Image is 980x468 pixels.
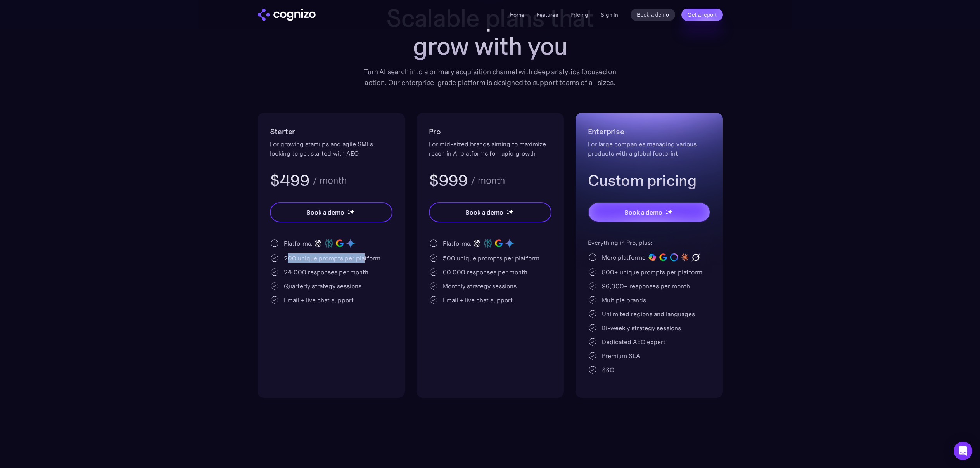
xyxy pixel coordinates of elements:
h3: $999 [429,170,468,191]
div: / month [471,176,505,185]
div: 200 unique prompts per platform [284,253,380,263]
div: Platforms: [284,239,313,248]
div: Bi-weekly strategy sessions [602,323,681,333]
h1: Scalable plans that grow with you [358,4,622,60]
div: 96,000+ responses per month [602,281,690,291]
img: star [665,212,668,215]
div: Turn AI search into a primary acquisition channel with deep analytics focused on action. Our ente... [358,66,622,88]
img: star [506,212,509,215]
div: Everything in Pro, plus: [588,238,710,247]
div: Monthly strategy sessions [443,281,517,291]
div: Quarterly strategy sessions [284,281,361,291]
div: Email + live chat support [284,295,354,305]
div: 24,000 responses per month [284,267,368,277]
img: star [667,209,672,214]
div: Platforms: [443,239,472,248]
div: SSO [602,365,614,374]
div: Book a demo [625,208,662,217]
div: Book a demo [466,208,503,217]
div: For mid-sized brands aiming to maximize reach in AI platforms for rapid growth [429,139,551,158]
a: Features [537,11,558,18]
div: Dedicated AEO expert [602,337,665,347]
a: home [258,9,316,21]
h3: $499 [270,170,310,191]
div: More platforms: [602,253,647,262]
a: Pricing [570,11,588,18]
a: Get a report [681,9,723,21]
a: Sign in [601,10,618,19]
img: star [665,210,667,211]
div: Email + live chat support [443,295,513,305]
h2: Pro [429,125,551,138]
div: Premium SLA [602,351,640,361]
div: Open Intercom Messenger [954,442,972,460]
a: Book a demostarstarstar [270,202,392,222]
div: 500 unique prompts per platform [443,253,539,263]
div: For large companies managing various products with a global footprint [588,139,710,158]
div: Unlimited regions and languages [602,309,695,319]
div: 800+ unique prompts per platform [602,267,702,277]
img: star [508,209,513,214]
img: star [349,209,354,214]
a: Book a demostarstarstar [429,202,551,222]
a: Book a demostarstarstar [588,202,710,222]
h2: Starter [270,125,392,138]
img: star [347,210,349,211]
img: star [347,212,350,215]
h3: Custom pricing [588,170,710,191]
div: 60,000 responses per month [443,267,527,277]
img: cognizo logo [258,9,316,21]
a: Home [510,11,524,18]
div: Multiple brands [602,295,646,305]
img: star [506,210,508,211]
h2: Enterprise [588,125,710,138]
div: For growing startups and agile SMEs looking to get started with AEO [270,139,392,158]
a: Book a demo [631,9,675,21]
div: Book a demo [307,208,344,217]
div: / month [313,176,347,185]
